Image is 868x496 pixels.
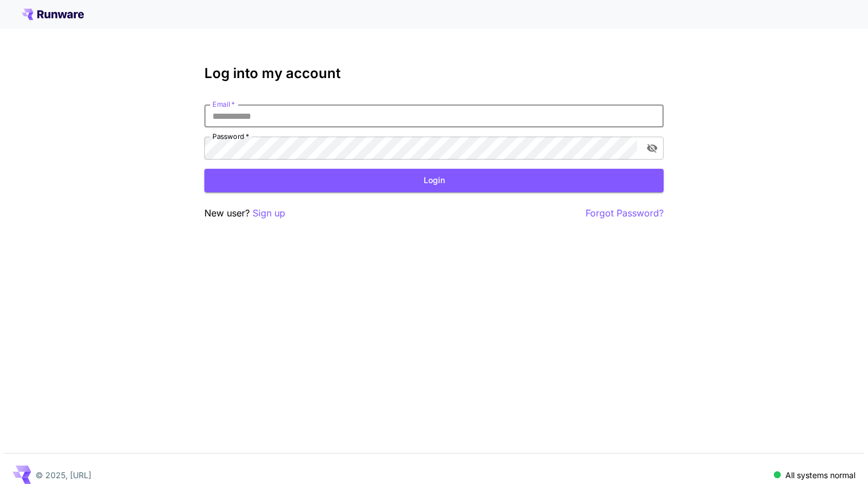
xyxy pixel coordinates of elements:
[586,206,664,220] button: Forgot Password?
[212,131,249,141] label: Password
[253,206,285,220] button: Sign up
[642,138,662,158] button: toggle password visibility
[212,99,235,109] label: Email
[36,469,91,481] p: © 2025, [URL]
[204,206,285,220] p: New user?
[204,169,664,192] button: Login
[204,65,664,82] h3: Log into my account
[785,469,855,481] p: All systems normal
